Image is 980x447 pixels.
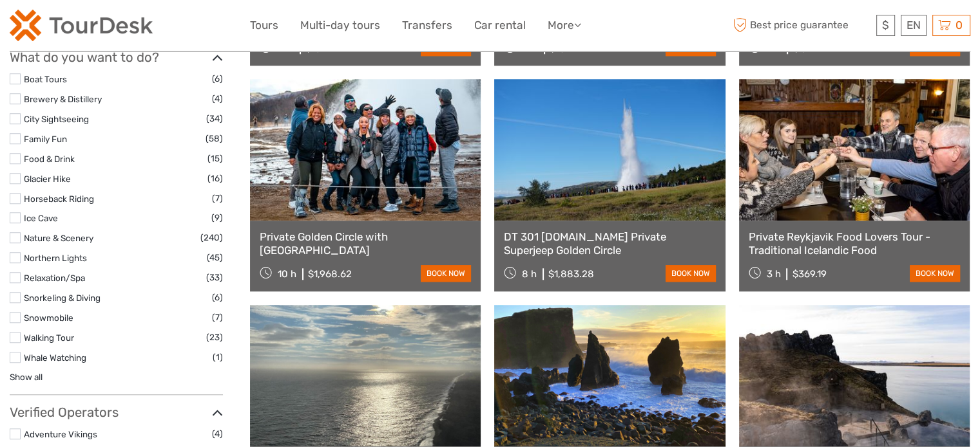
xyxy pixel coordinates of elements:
[793,42,836,54] div: $1,386.81
[474,16,526,35] a: Car rental
[24,213,58,223] a: Ice Cave
[24,313,73,323] a: Snowmobile
[522,268,537,280] span: 8 h
[901,15,927,36] div: EN
[207,151,223,166] span: (15)
[250,16,278,35] a: Tours
[10,10,153,41] img: 120-15d4194f-c635-41b9-a512-a3cb382bfb57_logo_small.png
[666,265,716,282] a: book now
[421,265,471,282] a: book now
[10,372,43,382] a: Show all
[24,194,94,204] a: Horseback Riding
[206,131,223,146] span: (58)
[24,293,101,303] a: Snorkeling & Diving
[211,210,223,225] span: (9)
[24,352,86,363] a: Whale Watching
[24,253,87,263] a: Northern Lights
[882,19,889,32] span: $
[10,405,223,420] h3: Verified Operators
[24,174,71,184] a: Glacier Hike
[207,171,223,186] span: (16)
[308,268,352,280] div: $1,968.62
[213,350,223,365] span: (1)
[206,330,223,345] span: (23)
[206,270,223,285] span: (33)
[24,273,85,283] a: Relaxation/Spa
[18,23,146,33] p: We're away right now. Please check back later!
[24,114,89,124] a: City Sightseeing
[24,94,102,104] a: Brewery & Distillery
[212,91,223,106] span: (4)
[766,268,780,280] span: 3 h
[402,16,452,35] a: Transfers
[24,74,67,84] a: Boat Tours
[300,16,380,35] a: Multi-day tours
[792,268,826,280] div: $369.19
[212,310,223,325] span: (7)
[766,42,781,54] span: 8 h
[200,230,223,245] span: (240)
[24,333,74,343] a: Walking Tour
[24,429,97,439] a: Adventure Vikings
[207,250,223,265] span: (45)
[212,290,223,305] span: (6)
[212,426,223,441] span: (4)
[522,42,538,54] span: 11 h
[10,50,223,65] h3: What do you want to do?
[278,268,296,280] span: 10 h
[550,42,593,54] div: $2,872.10
[260,230,471,257] a: Private Golden Circle with [GEOGRAPHIC_DATA]
[548,268,594,280] div: $1,883.28
[24,134,67,144] a: Family Fun
[24,154,75,164] a: Food & Drink
[24,233,93,243] a: Nature & Scenery
[548,16,581,35] a: More
[749,230,960,257] a: Private Reykjavik Food Lovers Tour - Traditional Icelandic Food
[730,15,873,36] span: Best price guarantee
[954,19,965,32] span: 0
[504,230,715,257] a: DT 301 [DOMAIN_NAME] Private Superjeep Golden Circle
[148,20,164,35] button: Open LiveChat chat widget
[278,42,294,54] span: 11 h
[206,111,223,126] span: (34)
[212,191,223,206] span: (7)
[910,265,960,282] a: book now
[212,71,223,86] span: (6)
[305,42,352,54] div: $2,863.89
